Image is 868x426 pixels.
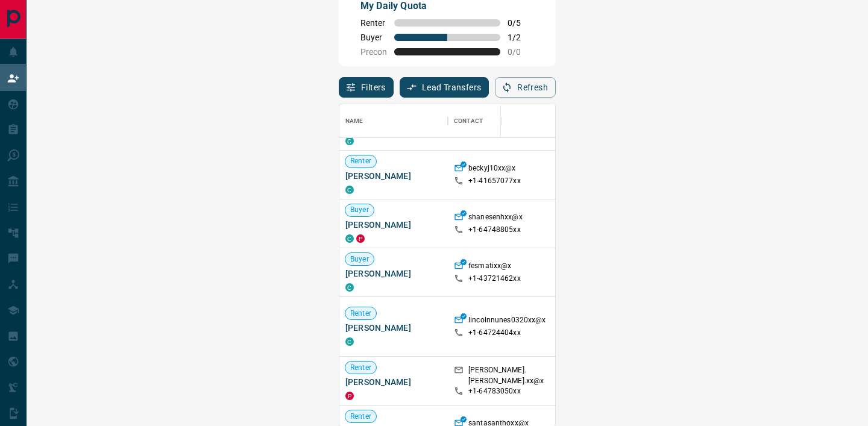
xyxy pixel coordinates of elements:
div: Contact [448,104,544,138]
span: 0 / 0 [508,47,534,57]
p: +1- 43721462xx [468,274,521,284]
p: +1- 41657077xx [468,176,521,186]
button: Lead Transfers [400,77,489,98]
span: 1 / 2 [508,33,534,42]
p: +1- 64724404xx [468,328,521,338]
div: condos.ca [345,137,354,145]
span: [PERSON_NAME] [345,170,442,182]
span: Precon [360,47,387,57]
p: beckyj10xx@x [468,163,516,176]
div: Name [345,104,363,138]
div: condos.ca [345,283,354,292]
p: lincolnnunes0320xx@x [468,315,546,328]
span: Renter [345,363,376,373]
button: Filters [339,77,394,98]
span: 0 / 5 [508,18,534,28]
button: Refresh [495,77,556,98]
span: [PERSON_NAME] [345,219,442,231]
span: [PERSON_NAME] [345,268,442,280]
div: property.ca [356,234,365,243]
div: property.ca [345,392,354,400]
p: +1- 64748805xx [468,225,521,235]
span: Renter [360,18,387,28]
div: condos.ca [345,337,354,346]
span: Renter [345,412,376,422]
div: Name [339,104,448,138]
div: condos.ca [345,234,354,243]
p: +1- 64783050xx [468,386,521,396]
span: Renter [345,156,376,166]
span: [PERSON_NAME] [345,322,442,334]
div: condos.ca [345,186,354,194]
p: shanesenhxx@x [468,212,523,225]
span: Buyer [345,254,374,265]
span: Renter [345,309,376,319]
span: Buyer [345,205,374,215]
p: [PERSON_NAME].[PERSON_NAME].xx@x [468,365,544,386]
div: Contact [454,104,483,138]
p: fesmatixx@x [468,261,511,274]
span: Buyer [360,33,387,42]
span: [PERSON_NAME] [345,376,442,388]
